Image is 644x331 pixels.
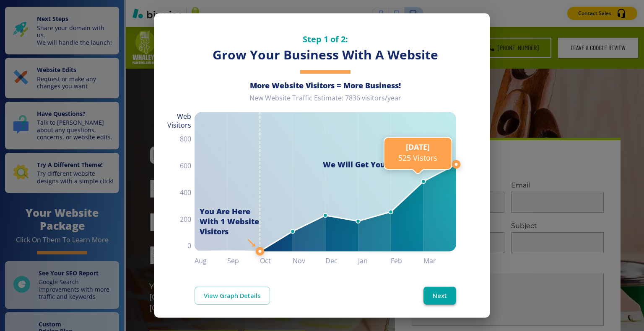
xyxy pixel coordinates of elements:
[195,94,456,109] div: New Website Traffic Estimate: 7836 visitors/year
[195,33,456,45] h5: Step 1 of 2:
[195,287,270,304] a: View Graph Details
[293,255,325,267] h6: Nov
[195,255,227,267] h6: Aug
[391,255,423,267] h6: Feb
[358,255,391,267] h6: Jan
[325,255,358,267] h6: Dec
[423,255,456,267] h6: Mar
[195,80,456,90] h6: More Website Visitors = More Business!
[227,255,260,267] h6: Sep
[423,287,456,304] button: Next
[260,255,293,267] h6: Oct
[195,46,456,64] h3: Grow Your Business With A Website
